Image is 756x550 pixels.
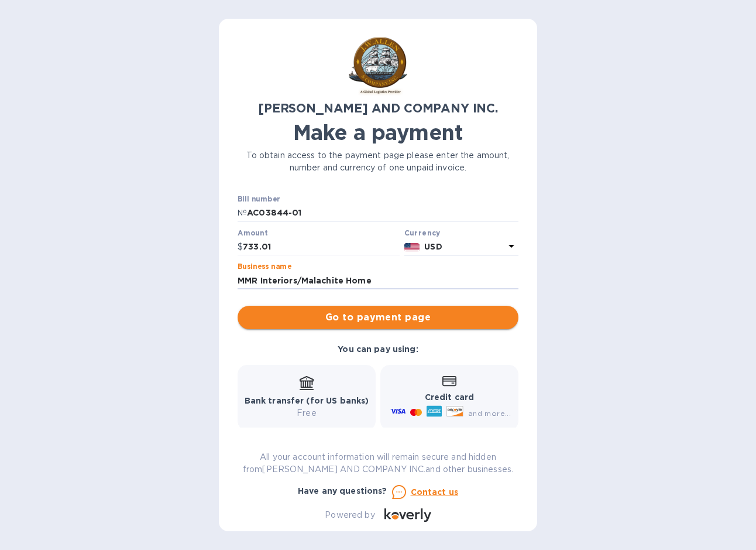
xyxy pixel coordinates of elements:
[338,344,418,354] b: You can pay using:
[424,242,442,251] b: USD
[238,149,518,174] p: To obtain access to the payment page please enter the amount, number and currency of one unpaid i...
[411,487,459,497] u: Contact us
[247,310,509,324] span: Go to payment page
[238,230,267,237] label: Amount
[238,306,518,329] button: Go to payment page
[238,120,518,145] h1: Make a payment
[238,207,247,219] p: №
[238,196,280,203] label: Bill number
[298,486,387,496] b: Have any questions?
[245,407,369,419] p: Free
[325,509,374,521] p: Powered by
[238,451,518,476] p: All your account information will remain secure and hidden from [PERSON_NAME] AND COMPANY INC. an...
[238,241,243,253] p: $
[247,204,518,222] input: Enter bill number
[243,238,400,256] input: 0.00
[404,243,420,251] img: USD
[238,264,291,271] label: Business name
[238,272,518,289] input: Enter business name
[258,101,498,115] b: [PERSON_NAME] AND COMPANY INC.
[404,228,441,237] b: Currency
[425,392,474,402] b: Credit card
[468,409,511,418] span: and more...
[245,396,369,405] b: Bank transfer (for US banks)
